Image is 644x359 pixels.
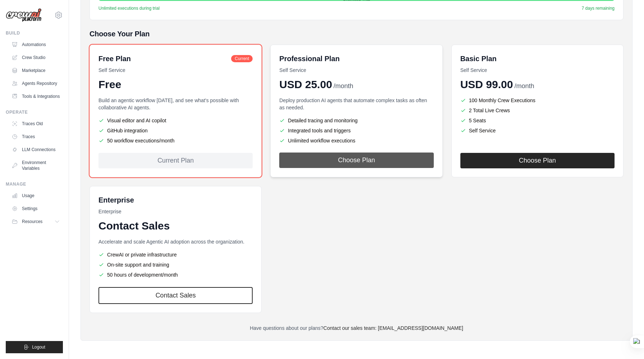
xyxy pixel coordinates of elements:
li: 2 Total Live Crews [460,107,615,114]
li: Detailed tracing and monitoring [279,117,433,124]
a: Tools & Integrations [9,91,63,102]
span: USD 25.00 [279,78,332,91]
span: /month [333,81,353,91]
li: 50 hours of development/month [98,271,253,278]
span: Current [231,55,253,62]
div: Manage [6,181,63,187]
a: Traces [9,131,63,142]
a: Agents Repository [9,78,63,89]
li: 100 Monthly Crew Executions [460,97,615,104]
div: Current Plan [98,153,253,168]
a: Automations [9,39,63,50]
h6: Free Plan [98,54,131,64]
span: Logout [32,344,45,350]
div: Contact Sales [98,219,253,232]
p: Accelerate and scale Agentic AI adoption across the organization. [98,238,253,245]
li: Self Service [460,127,615,134]
button: Logout [6,341,63,353]
div: Operate [6,109,63,115]
a: Crew Studio [9,52,63,63]
p: Build an agentic workflow [DATE], and see what's possible with collaborative AI agents. [98,97,253,111]
div: Build [6,30,63,36]
a: Traces Old [9,118,63,129]
li: Visual editor and AI copilot [98,117,253,124]
p: Enterprise [98,208,253,215]
h6: Enterprise [98,195,253,205]
p: Self Service [98,67,253,74]
span: Resources [22,219,42,224]
img: Logo [6,8,42,22]
li: GitHub integration [98,127,253,134]
a: Marketplace [9,65,63,76]
a: Usage [9,190,63,201]
span: 7 days remaining [582,5,615,11]
p: Deploy production AI agents that automate complex tasks as often as needed. [279,97,433,111]
a: Settings [9,203,63,214]
h5: Choose Your Plan [89,29,624,39]
li: Integrated tools and triggers [279,127,433,134]
li: 5 Seats [460,117,615,124]
li: On-site support and training [98,261,253,268]
button: Resources [9,216,63,227]
li: Unlimited workflow executions [279,137,433,144]
span: Unlimited executions during trial [98,5,160,11]
p: Have questions about our plans? [89,324,624,332]
span: /month [514,81,534,91]
a: Environment Variables [9,157,63,174]
button: Choose Plan [279,153,433,168]
a: LLM Connections [9,144,63,155]
div: Free [98,78,253,91]
li: 50 workflow executions/month [98,137,253,144]
a: Contact our sales team: [EMAIL_ADDRESS][DOMAIN_NAME] [323,325,463,331]
li: CrewAI or private infrastructure [98,251,253,258]
p: Self Service [460,67,615,74]
span: USD 99.00 [460,78,513,91]
h6: Basic Plan [460,54,497,64]
h6: Professional Plan [279,54,340,64]
a: Contact Sales [98,287,253,304]
button: Choose Plan [460,153,615,168]
p: Self Service [279,67,433,74]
